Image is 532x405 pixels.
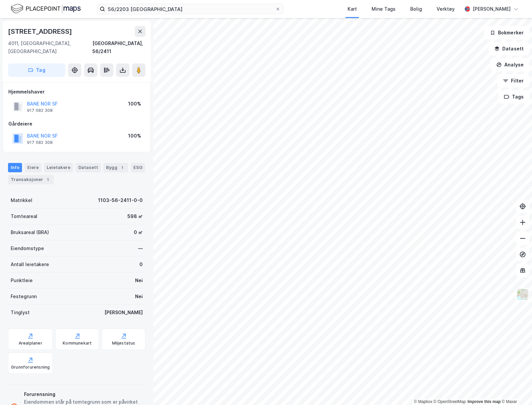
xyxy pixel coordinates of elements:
div: Hjemmelshaver [8,88,145,96]
div: Kommunekart [63,341,92,346]
div: 0 [139,260,143,268]
div: [GEOGRAPHIC_DATA], 56/2411 [92,39,145,55]
div: [STREET_ADDRESS] [8,26,73,37]
button: Analyse [491,58,529,71]
div: Kart [348,5,357,13]
div: 0 ㎡ [134,228,143,236]
div: 100% [128,100,141,108]
div: Arealplaner [19,341,42,346]
div: Eiere [25,163,41,172]
div: Verktøy [437,5,455,13]
div: Datasett [76,163,101,172]
div: 917 082 308 [27,108,53,113]
div: Tinglyst [11,309,30,317]
div: 1103-56-2411-0-0 [98,196,143,204]
input: Søk på adresse, matrikkel, gårdeiere, leietakere eller personer [105,4,275,14]
div: [PERSON_NAME] [473,5,511,13]
div: Bruksareal (BRA) [11,228,49,236]
button: Datasett [489,42,529,55]
button: Filter [497,74,529,87]
div: Gårdeiere [8,120,145,128]
div: 1 [44,176,51,183]
div: 917 082 308 [27,140,53,145]
div: Matrikkel [11,196,32,204]
div: Miljøstatus [112,341,135,346]
div: Forurensning [24,390,143,398]
img: logo.f888ab2527a4732fd821a326f86c7f29.svg [11,3,81,15]
div: Bygg [103,163,128,172]
div: [PERSON_NAME] [104,309,143,317]
a: Mapbox [414,399,432,404]
div: Grunnforurensning [11,365,50,370]
div: 100% [128,132,141,140]
div: Nei [135,276,143,284]
div: Info [8,163,22,172]
div: Nei [135,292,143,300]
iframe: Chat Widget [499,373,532,405]
div: — [138,244,143,252]
div: Antall leietakere [11,260,49,268]
div: Tomteareal [11,212,37,220]
button: Bokmerker [484,26,529,39]
div: Leietakere [44,163,73,172]
div: Eiendomstype [11,244,44,252]
div: Bolig [410,5,422,13]
button: Tag [8,63,65,77]
a: OpenStreetMap [434,399,466,404]
div: 598 ㎡ [127,212,143,220]
div: ESG [131,163,145,172]
div: Punktleie [11,276,33,284]
button: Tags [498,90,529,104]
div: Transaksjoner [8,175,54,184]
img: Z [516,288,529,301]
div: Festegrunn [11,292,37,300]
div: Mine Tags [372,5,396,13]
div: 1 [119,164,125,171]
div: 4011, [GEOGRAPHIC_DATA], [GEOGRAPHIC_DATA] [8,39,92,55]
a: Improve this map [468,399,501,404]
